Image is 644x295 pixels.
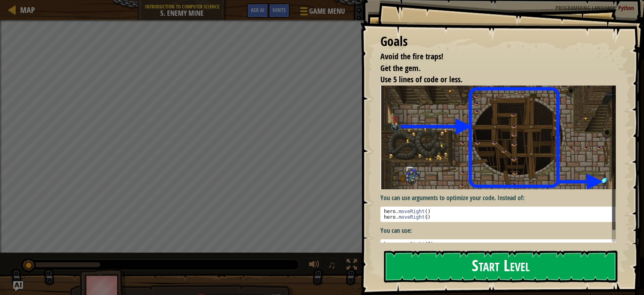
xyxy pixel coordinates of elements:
span: Game Menu [309,6,345,17]
img: Enemy mine [380,86,622,189]
button: ♫ [326,257,340,274]
span: Use 5 lines of code or less. [380,74,462,85]
span: Hints [272,6,286,14]
button: Adjust volume [306,257,322,274]
div: Goals [380,32,616,51]
li: Get the gem. [370,63,614,74]
li: Avoid the fire traps! [370,51,614,63]
a: Map [16,4,35,15]
button: Ask AI [247,3,268,18]
button: Start Level [384,251,617,282]
span: ♫ [328,259,336,271]
button: Game Menu [294,3,350,22]
button: Ask AI [13,281,23,291]
span: Get the gem. [380,63,421,73]
li: Use 5 lines of code or less. [370,74,614,86]
p: You can use: [380,226,622,235]
button: Toggle fullscreen [344,257,360,274]
span: Avoid the fire traps! [380,51,443,62]
p: You can use arguments to optimize your code. Instead of: [380,193,622,203]
span: Map [20,4,35,15]
span: Ask AI [251,6,264,14]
